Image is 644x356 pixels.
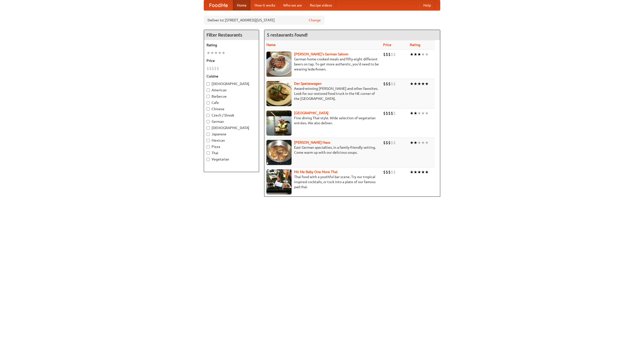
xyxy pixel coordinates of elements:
li: ★ [425,140,429,145]
p: East German specialties, in a family-friendly setting. Come warm up with our delicious soups. [266,145,379,155]
li: $ [393,110,396,116]
li: ★ [421,140,425,145]
img: kohlhaus.jpg [266,140,292,165]
li: $ [386,169,388,175]
a: FoodMe [204,0,233,10]
li: $ [383,81,386,87]
li: ★ [414,110,417,116]
li: ★ [425,52,429,57]
img: speisewagen.jpg [266,81,292,106]
li: ★ [414,52,417,57]
label: Cafe [207,100,256,105]
a: Price [383,43,391,47]
input: Czech / Slovak [207,114,210,117]
li: $ [388,140,391,145]
li: $ [386,81,388,87]
label: Japanese [207,132,256,137]
li: ★ [417,140,421,145]
a: Change [309,18,321,23]
li: $ [388,110,391,116]
li: ★ [410,140,414,145]
a: Der Speisewagen [294,82,321,86]
a: [PERSON_NAME] Haus [294,140,330,144]
input: Cafe [207,101,210,104]
li: ★ [410,52,414,57]
input: Japanese [207,133,210,136]
li: ★ [417,110,421,116]
a: How it works [251,0,279,10]
li: ★ [207,50,210,56]
li: ★ [214,50,218,56]
a: Who we are [279,0,306,10]
input: Vegetarian [207,158,210,161]
label: Czech / Slovak [207,113,256,118]
li: ★ [410,169,414,175]
input: Barbecue [207,95,210,98]
li: ★ [210,50,214,56]
li: ★ [414,140,417,145]
a: Help [419,0,435,10]
div: Deliver to: [STREET_ADDRESS][US_STATE] [204,16,325,25]
h5: Rating [207,43,256,48]
li: $ [386,140,388,145]
li: ★ [421,110,425,116]
li: $ [217,66,219,71]
li: $ [391,169,393,175]
li: ★ [417,52,421,57]
li: $ [391,81,393,87]
li: ★ [425,81,429,87]
li: $ [388,52,391,57]
label: Pizza [207,144,256,149]
p: Fine dining Thai-style. Wide selection of vegetarian entrées. We also deliver. [266,115,379,126]
input: Chinese [207,107,210,111]
p: Award-winning [PERSON_NAME] and other favorites. Look for our restored food truck in the NE corne... [266,86,379,101]
h4: Filter Restaurants [204,30,259,40]
li: ★ [417,81,421,87]
p: Thai food with a youthful bar scene. Try our tropical inspired cocktails, or tuck into a plate of... [266,174,379,189]
input: Mexican [207,139,210,142]
li: ★ [417,169,421,175]
a: [PERSON_NAME]'s German Saloon [294,52,348,56]
h5: Cuisine [207,74,256,79]
label: Barbecue [207,94,256,99]
label: Vegetarian [207,157,256,162]
li: ★ [421,169,425,175]
li: $ [391,52,393,57]
li: ★ [425,110,429,116]
li: $ [393,140,396,145]
label: American [207,88,256,93]
a: Rating [410,43,420,47]
li: $ [386,52,388,57]
b: Hit Me Baby One More Thai [294,170,338,174]
ng-pluralize: 5 restaurants found! [267,32,308,37]
label: Chinese [207,106,256,111]
li: $ [393,81,396,87]
li: ★ [414,169,417,175]
li: ★ [218,50,222,56]
li: ★ [421,52,425,57]
input: [DEMOGRAPHIC_DATA] [207,82,210,86]
a: [GEOGRAPHIC_DATA] [294,111,329,115]
li: ★ [414,81,417,87]
li: ★ [425,169,429,175]
li: $ [388,81,391,87]
li: $ [214,66,217,71]
p: German home-cooked meals and fifty-eight different beers on tap. To get more authentic, you'd nee... [266,57,379,72]
li: $ [212,66,214,71]
li: ★ [421,81,425,87]
li: $ [388,169,391,175]
input: Pizza [207,145,210,148]
label: [DEMOGRAPHIC_DATA] [207,81,256,86]
img: satay.jpg [266,110,292,136]
li: $ [386,110,388,116]
li: $ [209,66,212,71]
li: $ [383,110,386,116]
label: Mexican [207,138,256,143]
label: [DEMOGRAPHIC_DATA] [207,125,256,130]
input: [DEMOGRAPHIC_DATA] [207,126,210,130]
label: German [207,119,256,124]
